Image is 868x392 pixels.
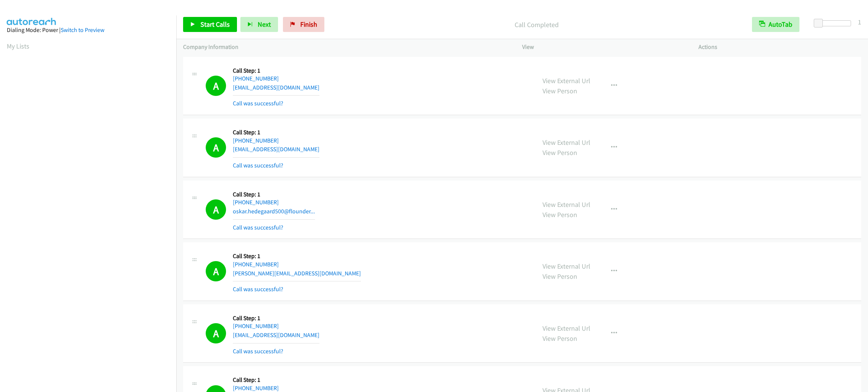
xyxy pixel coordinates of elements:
[542,210,577,219] a: View Person
[542,76,590,85] a: View External Url
[858,17,861,27] div: 1
[542,87,577,95] a: View Person
[233,270,361,277] a: [PERSON_NAME][EMAIL_ADDRESS][DOMAIN_NAME]
[542,272,577,281] a: View Person
[206,199,226,220] h1: A
[300,20,317,29] span: Finish
[542,324,590,333] a: View External Url
[233,191,315,198] h5: Call Step: 1
[522,43,685,52] p: View
[7,26,170,35] div: Dialing Mode: Power |
[233,252,361,260] h5: Call Step: 1
[698,43,861,52] p: Actions
[542,138,590,147] a: View External Url
[233,75,279,82] a: [PHONE_NUMBER]
[233,208,315,215] a: oskar.hedegaard500@flounder...
[233,100,283,107] a: Call was successful?
[233,67,319,74] h5: Call Step: 1
[542,200,590,209] a: View External Url
[233,129,319,136] h5: Call Step: 1
[240,17,278,32] button: Next
[752,17,799,32] button: AutoTab
[233,331,319,339] a: [EMAIL_ADDRESS][DOMAIN_NAME]
[233,199,279,206] a: [PHONE_NUMBER]
[542,262,590,270] a: View External Url
[233,137,279,144] a: [PHONE_NUMBER]
[206,137,226,158] h1: A
[233,84,319,91] a: [EMAIL_ADDRESS][DOMAIN_NAME]
[206,261,226,281] h1: A
[206,76,226,96] h1: A
[61,26,104,33] a: Switch to Preview
[183,17,237,32] a: Start Calls
[233,348,283,355] a: Call was successful?
[233,261,279,268] a: [PHONE_NUMBER]
[233,224,283,231] a: Call was successful?
[846,166,868,226] iframe: Resource Center
[258,20,271,29] span: Next
[233,376,319,384] h5: Call Step: 1
[542,148,577,157] a: View Person
[206,323,226,343] h1: A
[233,315,319,322] h5: Call Step: 1
[233,162,283,169] a: Call was successful?
[233,322,279,330] a: [PHONE_NUMBER]
[542,334,577,343] a: View Person
[200,20,230,29] span: Start Calls
[283,17,324,32] a: Finish
[233,384,279,392] a: [PHONE_NUMBER]
[7,42,29,50] a: My Lists
[233,146,319,153] a: [EMAIL_ADDRESS][DOMAIN_NAME]
[335,20,738,30] p: Call Completed
[183,43,509,52] p: Company Information
[233,286,283,293] a: Call was successful?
